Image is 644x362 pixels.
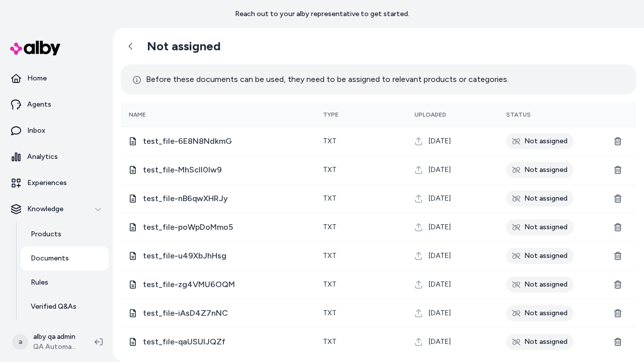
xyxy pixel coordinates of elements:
span: txt [323,223,337,231]
span: [DATE] [429,337,451,347]
span: txt [323,309,337,317]
div: Not assigned [506,334,574,350]
a: Documents [21,246,109,270]
span: test_file-nB6qwXHRJy [143,193,307,205]
a: Verified Q&As [21,295,109,319]
span: txt [323,165,337,174]
p: Knowledge [27,204,63,214]
p: Experiences [27,178,67,188]
span: a [12,334,28,350]
span: test_file-6E8N8NdkmG [143,135,307,147]
p: Reach out to your alby representative to get started. [235,9,410,19]
span: [DATE] [429,308,451,318]
div: test_file-qaUSUlJQZf.txt [129,336,307,348]
a: Products [21,222,109,246]
div: Not assigned [506,305,574,321]
button: Knowledge [4,197,109,221]
p: alby qa admin [33,332,78,342]
span: [DATE] [429,194,451,204]
img: alby Logo [10,41,60,55]
span: txt [323,194,337,203]
div: Not assigned [506,133,574,149]
span: txt [323,137,337,145]
div: test_file-nB6qwXHRJy.txt [129,193,307,205]
p: Verified Q&As [31,302,76,312]
span: test_file-zg4VMU6OQM [143,279,307,291]
span: test_file-MhScIl0Iw9 [143,164,307,176]
div: test_file-zg4VMU6OQM.txt [129,279,307,291]
div: Not assigned [506,219,574,235]
p: Inbox [27,126,45,136]
span: txt [323,337,337,346]
span: [DATE] [429,251,451,261]
span: [DATE] [429,165,451,175]
span: test_file-u49XbJhHsg [143,250,307,262]
p: Rules [31,278,48,288]
a: Experiences [4,171,109,195]
div: test_file-iAsD4Z7nNC.txt [129,307,307,319]
span: [DATE] [429,222,451,232]
p: Documents [31,253,69,263]
span: Uploaded [415,111,446,118]
div: Name [129,111,204,119]
span: txt [323,280,337,289]
span: Status [506,111,531,118]
span: Type [323,111,339,118]
span: test_file-qaUSUlJQZf [143,336,307,348]
p: Home [27,73,47,83]
div: Not assigned [506,162,574,178]
span: test_file-iAsD4Z7nNC [143,307,307,319]
a: Home [4,66,109,90]
a: Agents [4,93,109,117]
p: Products [31,229,61,239]
div: Not assigned [506,277,574,293]
div: test_file-MhScIl0Iw9.txt [129,164,307,176]
a: Rules [21,270,109,295]
div: test_file-u49XbJhHsg.txt [129,250,307,262]
p: Before these documents can be used, they need to be assigned to relevant products or categories. [133,72,509,86]
a: Analytics [4,145,109,169]
div: test_file-poWpDoMmo5.txt [129,221,307,233]
div: test_file-6E8N8NdkmG.txt [129,135,307,147]
span: txt [323,251,337,260]
a: Inbox [4,119,109,143]
p: Agents [27,100,51,110]
div: Not assigned [506,248,574,264]
p: Analytics [27,152,58,162]
span: QA Automation 1 [33,342,78,352]
span: [DATE] [429,280,451,290]
div: Not assigned [506,191,574,207]
h2: Not assigned [147,39,221,54]
span: [DATE] [429,136,451,146]
button: aalby qa adminQA Automation 1 [6,326,87,358]
span: test_file-poWpDoMmo5 [143,221,307,233]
